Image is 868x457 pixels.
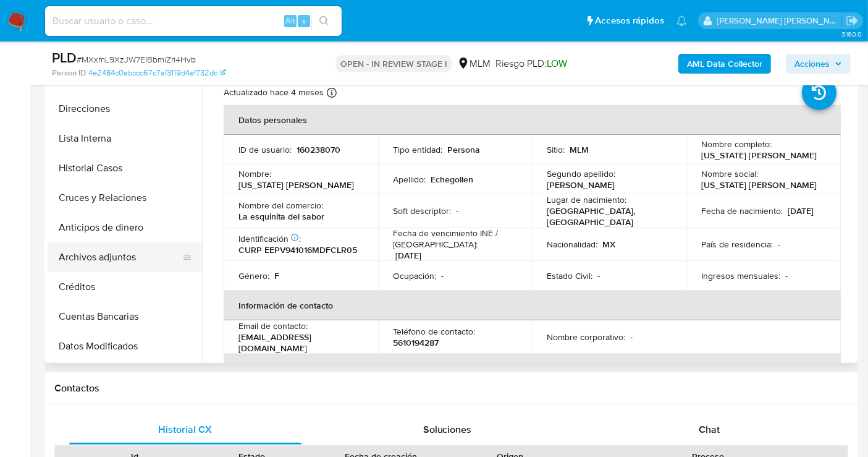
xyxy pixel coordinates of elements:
p: Fecha de nacimiento : [701,205,783,216]
p: Echegollen [431,174,473,185]
p: [GEOGRAPHIC_DATA], [GEOGRAPHIC_DATA] [547,205,667,228]
th: Verificación y cumplimiento [224,354,841,383]
p: Nombre del comercio : [238,200,323,211]
p: Nacionalidad : [547,239,598,250]
button: Lista Interna [48,124,202,153]
h1: Contactos [54,382,848,395]
button: Historial Casos [48,153,202,183]
p: Apellido : [393,174,426,185]
input: Buscar usuario o caso... [45,13,342,29]
th: Información de contacto [224,291,841,320]
p: Fecha de vencimiento INE / [GEOGRAPHIC_DATA] : [393,228,518,250]
p: MX [603,239,616,250]
b: AML Data Collector [687,54,762,74]
span: Riesgo PLD: [495,57,567,70]
p: Email de contacto : [238,320,308,331]
p: [US_STATE] [PERSON_NAME] [701,150,817,161]
span: Accesos rápidos [595,14,664,27]
p: Identificación : [238,233,301,244]
p: [DATE] [788,205,814,216]
button: Datos Modificados [48,331,202,361]
span: LOW [547,56,567,70]
p: [DATE] [395,250,421,261]
a: Notificaciones [676,15,687,26]
button: Dispositivos Point [48,361,202,391]
button: search-icon [311,12,337,30]
b: Person ID [52,67,86,79]
p: 160238070 [297,144,340,155]
div: MLM [457,57,491,70]
span: s [302,15,306,27]
p: F [274,270,279,281]
p: - [598,270,600,281]
button: Cruces y Relaciones [48,183,202,213]
span: Chat [699,422,720,437]
p: MLM [570,144,589,155]
span: 3.160.0 [841,29,862,39]
p: - [785,270,788,281]
a: 4e2484c0abccc67c7af3119d4af732dc [88,67,225,79]
button: Archivos adjuntos [48,242,192,272]
p: Nombre completo : [701,139,772,150]
span: Acciones [794,54,830,74]
p: Teléfono de contacto : [393,326,475,337]
p: Sitio : [547,144,565,155]
button: Cuentas Bancarias [48,302,202,331]
p: Actualizado hace 4 meses [224,87,324,98]
p: CURP EEPV941016MDFCLR05 [238,244,357,255]
b: PLD [52,48,77,67]
p: Estado Civil : [547,270,593,281]
p: Nombre : [238,168,271,179]
p: 5610194287 [393,337,439,348]
p: Género : [238,270,269,281]
p: ID de usuario : [238,144,292,155]
th: Datos personales [224,105,841,135]
p: Soft descriptor : [393,205,451,216]
button: AML Data Collector [678,54,771,74]
p: - [631,331,633,343]
span: Alt [285,15,295,27]
p: - [441,270,444,281]
p: [PERSON_NAME] [547,179,615,190]
span: Soluciones [423,422,472,437]
button: Créditos [48,272,202,302]
p: OPEN - IN REVIEW STAGE I [335,55,452,72]
p: Lugar de nacimiento : [547,194,627,205]
p: Ingresos mensuales : [701,270,780,281]
p: [EMAIL_ADDRESS][DOMAIN_NAME] [238,331,358,354]
span: Historial CX [159,422,213,437]
p: - [456,205,458,216]
p: La esquinita del sabor [238,211,324,222]
button: Anticipos de dinero [48,213,202,242]
p: Ocupación : [393,270,436,281]
p: País de residencia : [701,239,773,250]
button: Direcciones [48,94,202,124]
p: Segundo apellido : [547,168,616,179]
p: nancy.sanchezgarcia@mercadolibre.com.mx [717,15,842,27]
p: [US_STATE] [PERSON_NAME] [701,179,817,190]
span: # MXxmL9XzJW7EIBbmiZri4Hvb [77,53,196,66]
a: Salir [846,14,859,27]
p: - [778,239,780,250]
p: Nombre social : [701,168,758,179]
p: Nombre corporativo : [547,331,626,343]
button: Acciones [786,54,851,74]
p: Persona [447,144,480,155]
p: Tipo entidad : [393,144,442,155]
p: [US_STATE] [PERSON_NAME] [238,179,354,190]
